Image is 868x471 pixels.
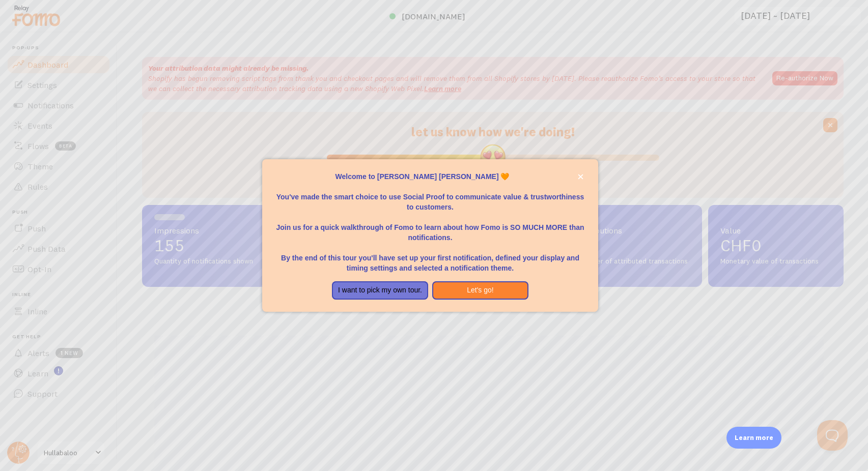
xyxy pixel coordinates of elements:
button: close, [575,171,586,182]
p: You've made the smart choice to use Social Proof to communicate value & trustworthiness to custom... [274,182,586,212]
button: I want to pick my own tour. [332,281,428,300]
p: By the end of this tour you'll have set up your first notification, defined your display and timi... [274,243,586,273]
p: Welcome to [PERSON_NAME] [PERSON_NAME] 🧡 [274,171,586,182]
div: Learn more [726,427,781,449]
p: Learn more [735,433,773,443]
div: Welcome to Fomo, Rosemary Cristine Viray 🧡You&amp;#39;ve made the smart choice to use Social Proo... [262,159,598,312]
button: Let's go! [432,281,528,300]
p: Join us for a quick walkthrough of Fomo to learn about how Fomo is SO MUCH MORE than notifications. [274,212,586,243]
